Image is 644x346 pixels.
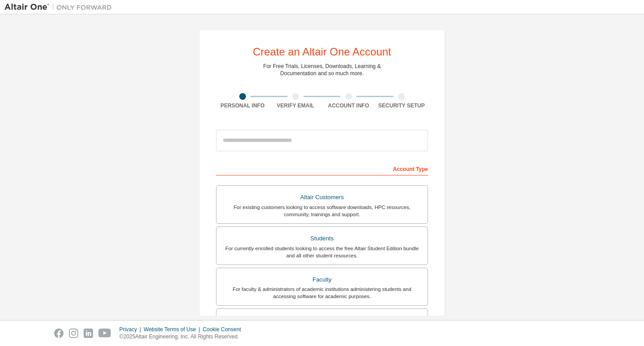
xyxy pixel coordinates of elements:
div: Account Type [216,161,428,175]
p: © 2025 Altair Engineering, Inc. All Rights Reserved. [119,333,246,341]
img: facebook.svg [54,329,64,338]
div: Personal Info [216,102,269,109]
div: Students [222,232,422,245]
div: Privacy [119,326,144,333]
img: linkedin.svg [84,329,93,338]
div: Website Terms of Use [144,326,203,333]
div: Security Setup [375,102,428,109]
div: Faculty [222,273,422,286]
img: instagram.svg [69,329,78,338]
div: Everyone else [222,314,422,327]
div: For Free Trials, Licenses, Downloads, Learning & Documentation and so much more. [263,63,381,77]
img: youtube.svg [98,329,111,338]
div: Altair Customers [222,191,422,204]
div: For existing customers looking to access software downloads, HPC resources, community, trainings ... [222,204,422,218]
div: Cookie Consent [203,326,246,333]
div: Verify Email [269,102,322,109]
div: For currently enrolled students looking to access the free Altair Student Edition bundle and all ... [222,245,422,259]
div: For faculty & administrators of academic institutions administering students and accessing softwa... [222,286,422,300]
div: Create an Altair One Account [253,47,391,57]
img: Altair One [4,3,116,12]
div: Account Info [322,102,375,109]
